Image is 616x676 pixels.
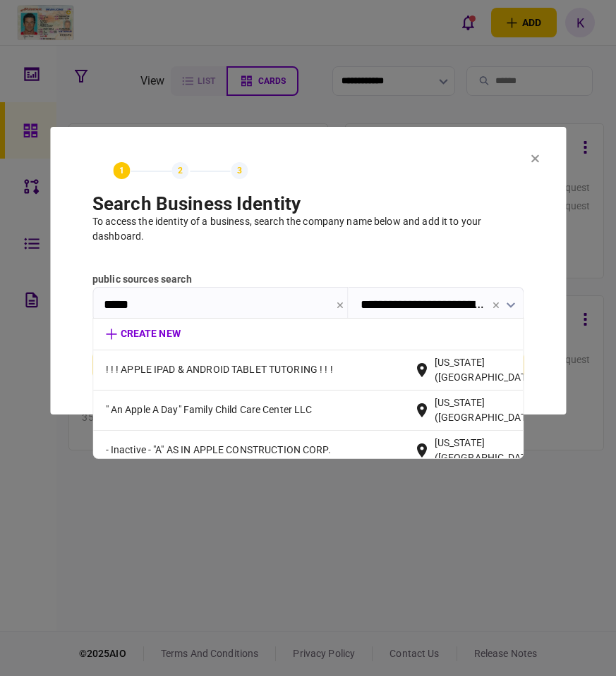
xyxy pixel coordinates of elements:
[92,193,524,214] h1: search business identity
[119,166,124,176] text: 1
[92,214,524,244] div: To access the identity of a business, search the company name below and add it to your dashboard .
[435,436,539,465] span: [US_STATE] ([GEOGRAPHIC_DATA])
[106,402,413,417] span: " An Apple A Day" Family Child Care Center LLC
[106,326,413,341] div: create new
[237,166,242,176] text: 3
[106,362,413,377] span: ! ! ! APPLE IPAD & ANDROID TABLET TUTORING ! ! !
[92,272,524,287] label: public sources search
[435,355,539,385] span: [US_STATE] ([GEOGRAPHIC_DATA])
[178,166,183,176] text: 2
[435,395,539,425] span: [US_STATE] ([GEOGRAPHIC_DATA])
[106,443,413,457] span: - Inactive - "A" AS IN APPLE CONSTRUCTION CORP.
